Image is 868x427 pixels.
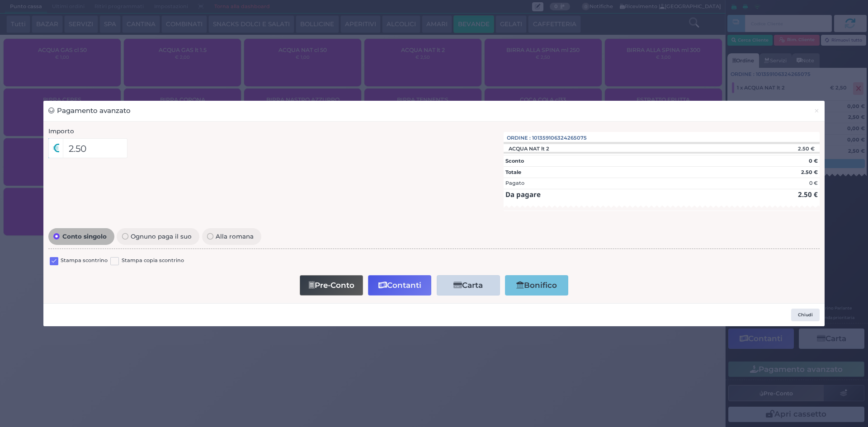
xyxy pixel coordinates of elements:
[128,233,194,239] span: Ognuno paga il suo
[61,257,108,265] label: Stampa scontrino
[300,275,363,296] button: Pre-Conto
[801,169,818,175] strong: 2.50 €
[798,190,818,199] strong: 2.50 €
[809,101,825,121] button: Chiudi
[504,145,554,152] div: ACQUA NAT lt 2
[505,169,521,175] strong: Totale
[809,179,818,187] div: 0 €
[437,275,500,296] button: Carta
[791,309,820,321] button: Chiudi
[122,257,184,265] label: Stampa copia scontrino
[505,158,524,164] strong: Sconto
[814,106,820,116] span: ×
[213,233,256,239] span: Alla romana
[505,275,568,296] button: Bonifico
[532,134,587,142] span: 101359106324265075
[507,134,531,142] span: Ordine :
[809,158,818,164] strong: 0 €
[48,127,74,136] label: Importo
[60,233,109,239] span: Conto singolo
[741,145,820,152] div: 2.50 €
[505,179,524,187] div: Pagato
[63,138,127,158] input: Es. 30.99
[368,275,431,296] button: Contanti
[48,106,131,116] h3: Pagamento avanzato
[505,190,541,199] strong: Da pagare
